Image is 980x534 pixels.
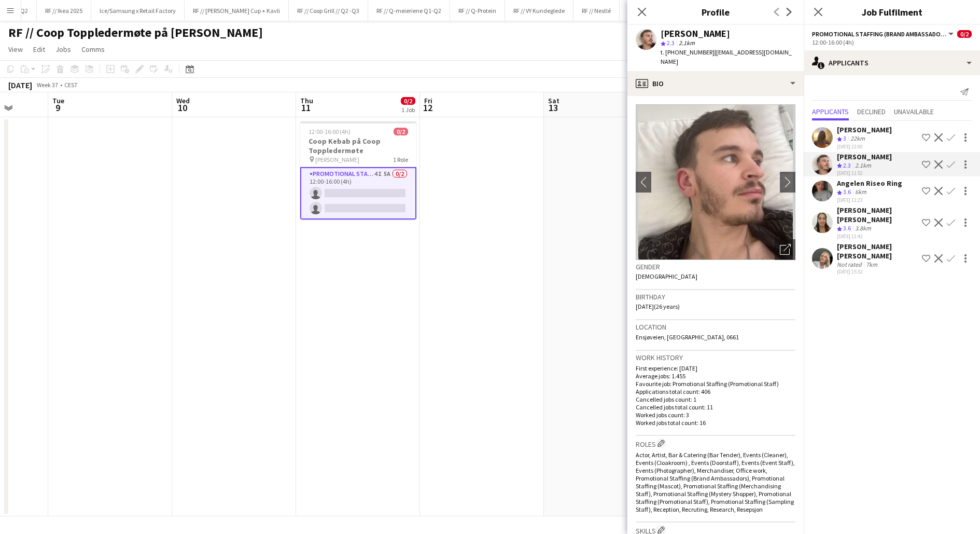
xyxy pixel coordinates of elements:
[848,134,867,143] div: 22km
[636,322,795,332] h3: Location
[77,43,109,56] a: Comms
[837,143,892,150] div: [DATE] 22:00
[627,5,804,19] h3: Profile
[853,188,869,197] div: 6km
[401,106,415,114] div: 1 Job
[91,1,185,21] button: Ice/Samsung x Retail Factory
[837,170,892,176] div: [DATE] 11:52
[837,268,918,275] div: [DATE] 15:32
[636,451,795,513] span: Actor, Artist, Bar & Catering (Bar Tender), Events (Cleaner), Events (Cloakroom) , Events (Doorst...
[864,261,879,268] div: 7km
[661,48,715,56] span: t. [PHONE_NUMBER]
[394,128,408,135] span: 0/2
[175,102,190,114] span: 10
[636,411,795,419] p: Worked jobs count: 3
[636,419,795,427] p: Worked jobs total count: 16
[620,1,698,21] button: RF // Coop Kebab Q1-Q2
[8,25,263,40] h1: RF // Coop Toppledermøte på [PERSON_NAME]
[636,262,795,271] h3: Gender
[450,1,505,21] button: RF // Q-Protein
[636,292,795,302] h3: Birthday
[636,272,697,280] span: [DEMOGRAPHIC_DATA]
[627,71,804,96] div: Bio
[636,303,680,310] span: [DATE] (26 years)
[185,1,289,21] button: RF // [PERSON_NAME] Cup + Kavli
[51,102,64,114] span: 9
[957,30,972,38] span: 0/2
[636,372,795,380] p: Average jobs: 1.455
[8,45,23,54] span: View
[55,45,71,54] span: Jobs
[29,43,49,56] a: Edit
[423,102,432,114] span: 12
[34,81,60,89] span: Week 37
[812,38,972,46] div: 12:00-16:00 (4h)
[636,104,795,260] img: Crew avatar or photo
[804,5,980,19] h3: Job Fulfilment
[837,125,892,134] div: [PERSON_NAME]
[636,403,795,411] p: Cancelled jobs total count: 11
[837,197,902,203] div: [DATE] 11:23
[853,161,873,170] div: 2.1km
[677,39,697,47] span: 2.1km
[300,136,416,155] h3: Coop Kebab på Coop Toppledermøte
[176,96,190,105] span: Wed
[636,353,795,362] h3: Work history
[661,29,730,38] div: [PERSON_NAME]
[837,242,918,261] div: [PERSON_NAME] [PERSON_NAME]
[837,152,892,161] div: [PERSON_NAME]
[837,179,902,188] div: Angelen Riseo Ring
[4,43,27,56] a: View
[52,96,64,105] span: Tue
[309,128,351,135] span: 12:00-16:00 (4h)
[547,102,559,114] span: 13
[857,108,886,115] span: Declined
[37,1,91,21] button: RF // Ikea 2025
[393,156,408,163] span: 1 Role
[775,239,795,260] div: Open photos pop-in
[636,364,795,372] p: First experience: [DATE]
[812,108,849,115] span: Applicants
[315,156,359,163] span: [PERSON_NAME]
[300,121,416,220] app-job-card: 12:00-16:00 (4h)0/2Coop Kebab på Coop Toppledermøte [PERSON_NAME]1 RolePromotional Staffing (Bran...
[81,45,105,54] span: Comms
[837,233,918,240] div: [DATE] 12:42
[548,96,559,105] span: Sat
[804,50,980,75] div: Applicants
[505,1,573,21] button: RF // VY Kundeglede
[661,48,792,65] span: | [EMAIL_ADDRESS][DOMAIN_NAME]
[51,43,75,56] a: Jobs
[573,1,620,21] button: RF // Nestlé
[8,80,32,90] div: [DATE]
[894,108,934,115] span: Unavailable
[837,261,864,268] div: Not rated
[812,30,955,38] button: Promotional Staffing (Brand Ambassadors)
[368,1,450,21] button: RF // Q-meieriene Q1-Q2
[853,224,873,233] div: 3.8km
[843,224,851,232] span: 3.6
[64,81,78,89] div: CEST
[33,45,45,54] span: Edit
[812,30,947,38] span: Promotional Staffing (Brand Ambassadors)
[300,96,313,105] span: Thu
[636,333,739,341] span: Ensjøveien, [GEOGRAPHIC_DATA], 0661
[837,206,918,224] div: [PERSON_NAME] [PERSON_NAME]
[424,96,432,105] span: Fri
[299,102,313,114] span: 11
[636,438,795,449] h3: Roles
[300,167,416,220] app-card-role: Promotional Staffing (Brand Ambassadors)4I5A0/212:00-16:00 (4h)
[636,395,795,403] p: Cancelled jobs count: 1
[289,1,368,21] button: RF // Coop Grill // Q2 -Q3
[401,97,415,105] span: 0/2
[843,161,851,169] span: 2.3
[843,134,846,142] span: 3
[636,380,795,388] p: Favourite job: Promotional Staffing (Promotional Staff)
[843,188,851,196] span: 3.6
[667,39,675,47] span: 2.3
[636,388,795,395] p: Applications total count: 406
